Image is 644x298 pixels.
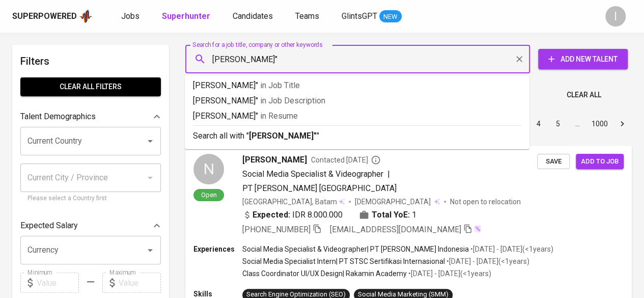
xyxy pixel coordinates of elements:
b: [PERSON_NAME]" [249,131,317,141]
a: Teams [295,10,321,23]
button: Add New Talent [538,49,628,69]
div: … [569,119,585,129]
span: Clear All filters [29,80,153,93]
a: Jobs [121,10,142,23]
img: app logo [79,9,93,24]
p: • [DATE] - [DATE] ( <1 years ) [445,256,529,266]
span: in Resume [260,111,298,121]
div: Superpowered [12,11,77,22]
p: Social Media Specialist & Videographer | PT [PERSON_NAME] Indonesia [242,244,469,254]
a: Superhunter [162,10,212,23]
button: Go to page 5 [550,116,566,132]
div: Talent Demographics [20,106,161,127]
span: PT [PERSON_NAME] [GEOGRAPHIC_DATA] [242,183,397,193]
p: Social Media Specialist Intern | PT STSC Sertifikasi Internasional [242,256,445,266]
a: Superpoweredapp logo [12,9,93,24]
b: Superhunter [162,11,210,21]
p: [PERSON_NAME]" [193,79,521,92]
span: [PHONE_NUMBER] [242,225,311,234]
span: Contacted [DATE] [311,155,381,165]
p: [PERSON_NAME]" [193,110,521,122]
span: GlintsGPT [342,11,377,21]
a: Candidates [233,10,275,23]
img: magic_wand.svg [473,225,482,233]
p: • [DATE] - [DATE] ( <1 years ) [407,268,491,279]
p: Expected Salary [20,220,78,232]
button: Add to job [576,154,624,170]
span: Save [542,156,565,168]
span: 1 [412,209,416,221]
input: Value [119,273,161,293]
p: Experiences [193,244,242,254]
input: Value [37,273,79,293]
button: Go to next page [614,116,630,132]
p: [PERSON_NAME]" [193,95,521,107]
div: Expected Salary [20,215,161,236]
span: [PERSON_NAME] [242,154,307,166]
button: Save [537,154,570,170]
button: Clear All filters [20,77,161,96]
span: Open [197,191,221,199]
button: Clear [512,52,526,66]
button: Go to page 1000 [589,116,611,132]
p: Not open to relocation [450,197,521,207]
svg: By Batam recruiter [371,155,381,165]
button: Open [143,134,157,148]
span: in Job Description [260,96,325,105]
span: Clear All [567,89,601,101]
span: Candidates [233,11,273,21]
p: Please select a Country first [27,194,154,204]
span: Social Media Specialist & Videographer [242,169,383,179]
div: [GEOGRAPHIC_DATA], Batam [242,197,345,207]
b: Expected: [253,209,290,221]
button: Go to page 4 [530,116,547,132]
p: Search all with " " [193,130,521,142]
p: • [DATE] - [DATE] ( <1 years ) [469,244,553,254]
span: [DEMOGRAPHIC_DATA] [355,197,432,207]
h6: Filters [20,53,161,69]
span: Add to job [581,156,619,168]
button: Open [143,243,157,257]
span: Add New Talent [546,53,620,66]
nav: pagination navigation [452,116,632,132]
span: Jobs [121,11,139,21]
span: Teams [295,11,319,21]
div: I [605,6,626,26]
span: | [387,168,390,180]
p: Class Coordinator UI/UX Design | Rakamin Academy [242,268,407,279]
a: GlintsGPT NEW [342,10,402,23]
span: [EMAIL_ADDRESS][DOMAIN_NAME] [330,225,461,234]
div: IDR 8.000.000 [242,209,343,221]
button: Clear All [563,86,605,104]
span: in Job Title [260,80,300,90]
div: N [193,154,224,184]
p: Talent Demographics [20,111,96,123]
b: Total YoE: [372,209,410,221]
span: NEW [379,12,402,22]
